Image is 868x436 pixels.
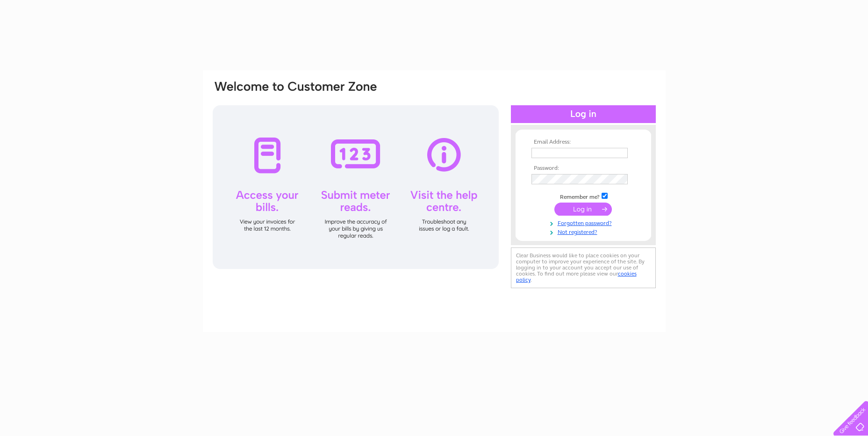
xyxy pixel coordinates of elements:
th: Email Address: [529,139,638,145]
div: Clear Business would like to place cookies on your computer to improve your experience of the sit... [511,247,656,288]
a: Forgotten password? [531,218,638,227]
input: Submit [554,203,612,216]
td: Remember me? [529,191,638,201]
th: Password: [529,165,638,172]
a: cookies policy [516,270,637,283]
a: Not registered? [531,227,638,236]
